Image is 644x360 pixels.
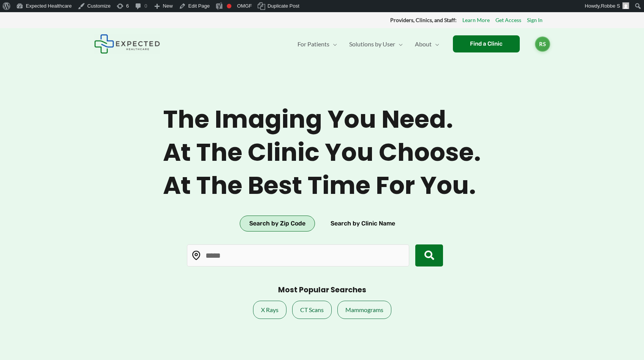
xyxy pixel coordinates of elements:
a: Get Access [495,15,521,25]
h3: Most Popular Searches [278,285,366,295]
span: Solutions by User [349,31,395,57]
img: Expected Healthcare Logo - side, dark font, small [94,34,160,54]
a: For PatientsMenu Toggle [291,31,343,57]
a: Mammograms [337,301,391,319]
a: Solutions by UserMenu Toggle [343,31,409,57]
span: The imaging you need. [163,105,481,134]
a: Learn More [462,15,490,25]
a: AboutMenu Toggle [409,31,445,57]
button: Search by Clinic Name [321,216,405,232]
span: Robbe S [601,3,620,9]
a: X Rays [253,301,286,319]
a: Sign In [527,15,543,25]
div: Focus keyphrase not set [227,4,231,8]
a: CT Scans [292,301,332,319]
a: Find a Clinic [453,35,520,52]
strong: Providers, Clinics, and Staff: [390,17,457,23]
span: Menu Toggle [432,31,439,57]
span: Menu Toggle [329,31,337,57]
span: For Patients [297,31,329,57]
span: Menu Toggle [395,31,403,57]
nav: Primary Site Navigation [291,31,445,57]
span: At the best time for you. [163,171,481,200]
button: Search by Zip Code [240,216,315,232]
img: Location pin [191,251,201,260]
span: At the clinic you choose. [163,138,481,167]
a: RS [535,36,550,52]
span: About [415,31,432,57]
